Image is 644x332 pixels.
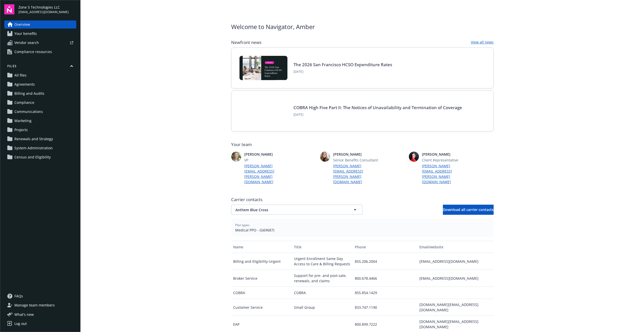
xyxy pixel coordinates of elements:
span: Communications [14,108,43,116]
a: View all news [471,39,494,45]
span: Welcome to Navigator , Amber [231,22,315,31]
a: Vendor search [4,39,76,47]
div: Email/website [419,244,491,250]
button: Download all carrier contacts [443,205,494,215]
img: navigator-logo.svg [4,4,14,14]
button: Title [292,241,353,253]
div: Small Group [292,299,353,316]
button: Name [231,241,292,253]
span: Marketing [14,117,32,125]
a: Projects [4,126,76,134]
a: Communications [4,108,76,116]
span: System Administration [14,144,53,152]
a: All files [4,71,76,79]
span: [PERSON_NAME] [422,152,471,157]
button: Phone [353,241,417,253]
a: [PERSON_NAME][EMAIL_ADDRESS][PERSON_NAME][DOMAIN_NAME] [333,163,383,184]
a: The 2026 San Francisco HCSO Expenditure Rates [293,62,392,67]
span: Compliance resources [14,48,52,56]
span: Overview [14,20,30,29]
a: Marketing [4,117,76,125]
button: What's new [4,312,42,317]
span: Medical PPO - (G69687) [235,227,490,233]
button: Anthem Blue Cross [231,205,362,215]
button: Zone 5 Technologies LLC[EMAIL_ADDRESS][DOMAIN_NAME] [18,4,76,14]
div: Customer Service [231,299,292,316]
div: [DOMAIN_NAME][EMAIL_ADDRESS][DOMAIN_NAME] [417,299,493,316]
a: Manage team members [4,301,76,309]
div: Log out [14,320,27,328]
a: Compliance resources [4,48,76,56]
span: Projects [14,126,28,134]
div: 855.206.2004 [353,253,417,270]
a: Census and Eligibility [4,153,76,161]
span: Vendor search [14,39,39,47]
div: Name [233,244,290,250]
a: FAQs [4,292,76,300]
div: Billing and Eligibility-Urgent [231,253,292,270]
div: Broker Service [231,270,292,287]
span: [PERSON_NAME] [244,152,294,157]
span: Plan types [235,223,490,227]
div: 800.678.4466 [353,270,417,287]
button: Files [4,64,76,70]
span: All files [14,71,26,79]
div: Title [294,244,351,250]
div: [EMAIL_ADDRESS][DOMAIN_NAME] [417,270,493,287]
span: Client Representative [422,157,471,163]
span: Billing and Audits [14,89,44,98]
img: BLOG+Card Image - Compliance - 2026 SF HCSO Expenditure Rates - 08-26-25.jpg [239,56,287,80]
span: VP [244,157,294,163]
a: Agreements [4,80,76,88]
a: Your benefits [4,30,76,38]
a: [PERSON_NAME][EMAIL_ADDRESS][PERSON_NAME][DOMAIN_NAME] [422,163,471,184]
span: [DATE] [293,69,392,74]
a: [PERSON_NAME][EMAIL_ADDRESS][PERSON_NAME][DOMAIN_NAME] [244,163,294,184]
span: Manage team members [14,301,55,309]
div: [EMAIL_ADDRESS][DOMAIN_NAME] [417,253,493,270]
div: Urgent Enrollment Same Day Access to Care & Billing Requests [292,253,353,270]
span: Renewals and Strategy [14,135,53,143]
img: photo [231,152,241,162]
a: Overview [4,20,76,29]
span: Census and Eligibility [14,153,51,161]
span: FAQs [14,292,23,300]
div: COBRA [231,287,292,299]
a: Compliance [4,99,76,107]
span: Agreements [14,80,35,88]
img: photo [409,152,419,162]
a: Billing and Audits [4,89,76,98]
span: [EMAIL_ADDRESS][DOMAIN_NAME] [18,10,69,14]
a: COBRA High Five Part II: The Notices of Unavailability and Termination of Coverage [293,105,462,110]
span: Your team [231,141,494,148]
span: Your benefits [14,30,37,38]
span: Zone 5 Technologies LLC [18,5,69,10]
span: Download all carrier contacts [443,207,494,212]
span: What ' s new [14,312,34,317]
div: 833.747.1190 [353,299,417,316]
div: COBRA [292,287,353,299]
span: [PERSON_NAME] [333,152,383,157]
button: Email/website [417,241,493,253]
img: photo [320,152,330,162]
a: System Administration [4,144,76,152]
span: [DATE] [293,112,462,117]
span: Newfront news [231,39,261,45]
div: Phone [355,244,415,250]
span: Compliance [14,99,34,107]
div: 855.854.1429 [353,287,417,299]
span: Anthem Blue Cross [235,207,340,212]
a: Renewals and Strategy [4,135,76,143]
div: Support for pre- and post-sale, renewals, and claims [292,270,353,287]
span: Carrier contacts [231,197,494,203]
span: Senior Benefits Consultant [333,157,383,163]
img: BLOG-Card Image - Compliance - COBRA High Five Pt 2 - 08-21-25.jpg [239,99,287,123]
